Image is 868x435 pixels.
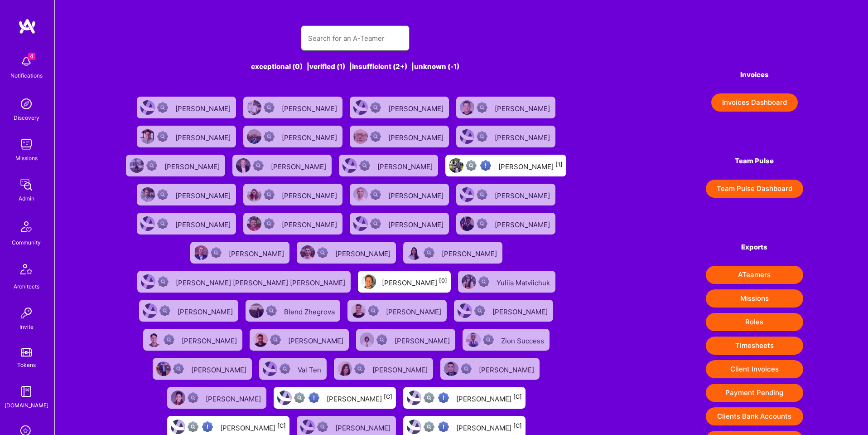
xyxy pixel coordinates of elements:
[477,218,487,229] img: Not Scrubbed
[149,354,256,383] a: User AvatarNot Scrubbed[PERSON_NAME]
[133,122,240,151] a: User AvatarNot Scrubbed[PERSON_NAME]
[10,71,43,80] div: Notifications
[17,304,35,322] img: Invite
[372,363,429,375] div: [PERSON_NAME]
[164,160,222,171] div: [PERSON_NAME]
[460,129,474,144] img: User Avatar
[246,325,352,354] a: User AvatarNot Scrubbed[PERSON_NAME]
[353,129,368,144] img: User Avatar
[388,102,445,113] div: [PERSON_NAME]
[706,337,803,355] button: Timesheets
[354,363,365,374] img: Not Scrubbed
[479,363,536,375] div: [PERSON_NAME]
[438,421,449,432] img: High Potential User
[424,392,434,403] img: Not fully vetted
[15,216,37,238] img: Community
[400,383,529,412] a: User AvatarNot fully vettedHigh Potential User[PERSON_NAME][C]
[256,354,330,383] a: User AvatarNot ScrubbedVal Ten
[220,421,286,433] div: [PERSON_NAME]
[388,218,445,230] div: [PERSON_NAME]
[395,334,452,346] div: [PERSON_NAME]
[458,303,472,318] img: User Avatar
[370,218,381,229] img: Not Scrubbed
[175,189,232,200] div: [PERSON_NAME]
[706,180,803,198] a: Team Pulse Dashboard
[495,189,552,200] div: [PERSON_NAME]
[346,122,453,151] a: User AvatarNot Scrubbed[PERSON_NAME]
[133,209,240,238] a: User AvatarNot Scrubbed[PERSON_NAME]
[346,93,453,122] a: User AvatarNot Scrubbed[PERSON_NAME]
[353,187,368,202] img: User Avatar
[5,401,48,410] div: [DOMAIN_NAME]
[309,392,319,403] img: High Potential User
[450,296,557,325] a: User AvatarNot Scrubbed[PERSON_NAME]
[202,421,213,432] img: High Potential User
[317,421,328,432] img: Not Scrubbed
[17,95,35,113] img: discovery
[352,325,459,354] a: User AvatarNot Scrubbed[PERSON_NAME]
[459,325,553,354] a: User AvatarNot ScrubbedZion Success
[133,93,240,122] a: User AvatarNot Scrubbed[PERSON_NAME]
[146,160,157,171] img: Not Scrubbed
[388,131,445,142] div: [PERSON_NAME]
[453,180,559,209] a: User AvatarNot Scrubbed[PERSON_NAME]
[346,209,453,238] a: User AvatarNot Scrubbed[PERSON_NAME]
[134,267,354,296] a: User AvatarNot Scrubbed[PERSON_NAME] [PERSON_NAME] [PERSON_NAME]
[513,393,522,400] sup: [C]
[284,305,337,317] div: Blend Zhegrova
[706,266,803,284] button: ATeamers
[253,332,268,347] img: User Avatar
[140,129,155,144] img: User Avatar
[14,113,39,122] div: Discovery
[335,421,392,433] div: [PERSON_NAME]
[335,247,392,259] div: [PERSON_NAME]
[453,122,559,151] a: User AvatarNot Scrubbed[PERSON_NAME]
[143,303,157,318] img: User Avatar
[706,360,803,378] button: Client Invoices
[176,276,347,288] div: [PERSON_NAME] [PERSON_NAME] [PERSON_NAME]
[706,157,803,165] h4: Team Pulse
[388,189,445,200] div: [PERSON_NAME]
[293,238,400,267] a: User AvatarNot Scrubbed[PERSON_NAME]
[182,334,239,346] div: [PERSON_NAME]
[444,362,458,376] img: User Avatar
[191,363,248,375] div: [PERSON_NAME]
[266,305,277,316] img: Not Scrubbed
[497,276,552,288] div: Yuliia Matviichuk
[240,122,346,151] a: User AvatarNot Scrubbed[PERSON_NAME]
[439,277,447,284] sup: [0]
[122,151,229,180] a: User AvatarNot Scrubbed[PERSON_NAME]
[164,334,174,345] img: Not Scrubbed
[140,187,155,202] img: User Avatar
[330,354,437,383] a: User AvatarNot Scrubbed[PERSON_NAME]
[263,362,277,376] img: User Avatar
[280,363,290,374] img: Not Scrubbed
[14,282,39,291] div: Architects
[240,209,346,238] a: User AvatarNot Scrubbed[PERSON_NAME]
[466,332,481,347] img: User Avatar
[384,393,392,400] sup: [C]
[140,100,155,115] img: User Avatar
[483,334,494,345] img: Not Scrubbed
[495,218,552,230] div: [PERSON_NAME]
[140,325,246,354] a: User AvatarNot Scrubbed[PERSON_NAME]
[461,363,472,374] img: Not Scrubbed
[300,245,315,260] img: User Avatar
[15,153,38,163] div: Missions
[480,160,491,171] img: High Potential User
[706,243,803,251] h4: Exports
[344,296,450,325] a: User AvatarNot Scrubbed[PERSON_NAME]
[271,160,328,171] div: [PERSON_NAME]
[706,384,803,402] button: Payment Pending
[141,274,155,289] img: User Avatar
[28,53,35,60] span: 4
[466,160,477,171] img: Not fully vetted
[17,360,36,370] div: Tokens
[211,247,222,258] img: Not Scrubbed
[175,102,232,113] div: [PERSON_NAME]
[353,100,368,115] img: User Avatar
[288,334,345,346] div: [PERSON_NAME]
[298,363,323,375] div: Val Ten
[449,158,463,173] img: User Avatar
[477,189,487,200] img: Not Scrubbed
